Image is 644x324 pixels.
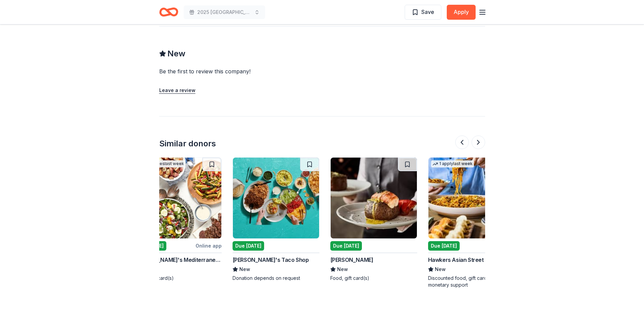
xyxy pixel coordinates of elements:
a: Image for Fleming'sDue [DATE][PERSON_NAME]NewFood, gift card(s) [330,157,417,282]
div: Due [DATE] [330,241,362,251]
div: Hawkers Asian Street Food [428,256,497,264]
a: Image for Fuzzy's Taco ShopDue [DATE][PERSON_NAME]'s Taco ShopNewDonation depends on request [233,157,319,282]
span: New [435,265,446,273]
div: Food, gift card(s) [330,275,417,282]
div: Due [DATE] [428,241,460,251]
span: New [239,265,250,273]
div: 1 apply last week [431,160,474,167]
div: Online app [196,241,222,250]
button: 2025 [GEOGRAPHIC_DATA], [GEOGRAPHIC_DATA] 449th Bomb Group WWII Reunion [184,5,265,19]
a: Image for Taziki's Mediterranean Cafe3 applieslast weekDue [DATE]Online app[PERSON_NAME]'s Medite... [135,157,222,282]
img: Image for Taziki's Mediterranean Cafe [135,158,221,238]
div: 3 applies last week [138,160,185,167]
div: Discounted food, gift card(s), monetary support [428,275,515,288]
div: [PERSON_NAME]'s Mediterranean Cafe [135,256,222,264]
a: Image for Hawkers Asian Street Food1 applylast weekDue [DATE]Online appHawkers Asian Street FoodN... [428,157,515,288]
button: Leave a review [159,86,196,94]
button: Apply [447,5,476,20]
div: Donation depends on request [233,275,319,282]
div: Similar donors [159,138,216,149]
div: Be the first to review this company! [159,67,333,75]
div: Due [DATE] [233,241,264,251]
button: Save [405,5,441,20]
img: Image for Hawkers Asian Street Food [428,158,515,238]
div: [PERSON_NAME]'s Taco Shop [233,256,309,264]
span: Save [421,7,434,16]
span: New [337,265,348,273]
span: New [167,48,185,59]
div: Food, gift card(s) [135,275,222,282]
a: Home [159,4,178,20]
img: Image for Fuzzy's Taco Shop [233,158,319,238]
span: 2025 [GEOGRAPHIC_DATA], [GEOGRAPHIC_DATA] 449th Bomb Group WWII Reunion [197,8,252,16]
div: [PERSON_NAME] [330,256,373,264]
img: Image for Fleming's [331,158,417,238]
